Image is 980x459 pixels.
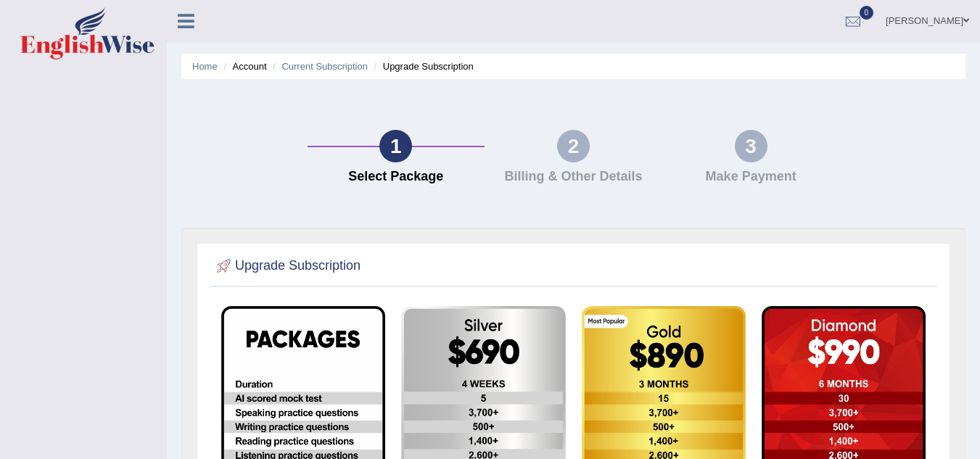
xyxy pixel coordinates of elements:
div: 2 [557,130,590,162]
h2: Upgrade Subscription [213,255,361,277]
li: Account [220,59,266,73]
a: Home [192,61,218,72]
h4: Billing & Other Details [492,170,655,184]
a: Current Subscription [281,61,368,72]
h4: Select Package [315,170,478,184]
li: Upgrade Subscription [371,59,474,73]
div: 3 [735,130,767,162]
span: 0 [860,6,874,20]
div: 1 [379,130,412,162]
h4: Make Payment [670,170,833,184]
